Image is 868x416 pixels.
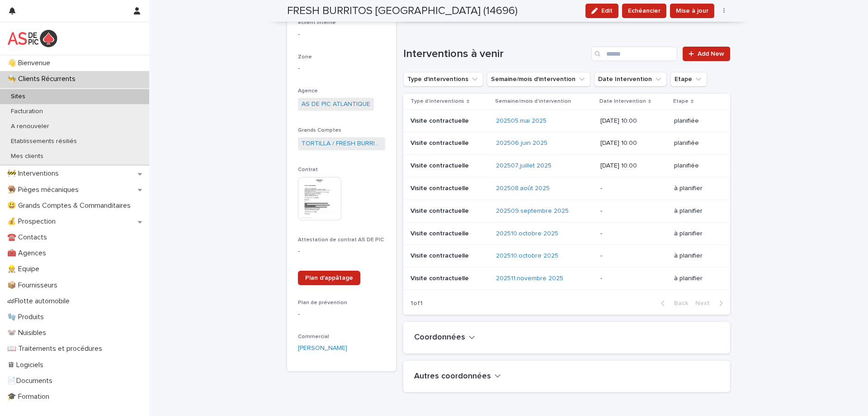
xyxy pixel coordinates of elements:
[669,300,688,306] span: Back
[622,4,666,18] button: Echéancier
[403,177,730,200] tr: Visite contractuelle202508.août 2025 -à planifier
[4,233,54,242] p: ☎️ Contacts
[600,162,666,170] p: [DATE] 10:00
[4,138,84,145] p: Etablissements résiliés
[4,297,77,306] p: 🏎Flotte automobile
[410,275,489,282] p: Visite contractuelle
[298,30,385,39] p: -
[496,185,550,192] a: 202508.août 2025
[414,333,475,343] button: Coordonnées
[4,93,33,100] p: Sites
[4,392,57,401] p: 🎓 Formation
[698,51,724,57] span: Add New
[496,207,569,215] a: 202509.septembre 2025
[403,155,730,177] tr: Visite contractuelle202507.juillet 2025 [DATE] 10:00planifiée
[601,8,613,14] span: Edit
[4,377,60,385] p: 📄Documents
[4,153,51,160] p: Mes clients
[674,139,716,147] p: planifiée
[410,207,489,215] p: Visite contractuelle
[600,185,666,192] p: -
[674,252,716,260] p: à planifier
[403,268,730,290] tr: Visite contractuelle202511.novembre 2025 -à planifier
[298,64,385,73] p: -
[298,20,336,25] span: #client interne
[4,201,138,210] p: 😃 Grands Comptes & Commanditaires
[403,72,483,86] button: Type d'interventions
[600,117,666,125] p: [DATE] 10:00
[683,47,730,61] a: Add New
[298,247,385,256] p: -
[496,162,552,170] a: 202507.juillet 2025
[495,96,571,106] p: Semaine/mois d'intervention
[670,72,707,86] button: Etape
[600,207,666,215] p: -
[410,96,464,106] p: Type d'interventions
[298,88,318,94] span: Agence
[414,372,501,382] button: Autres coordonnées
[302,139,382,148] a: TORTILLA / FRESH BURRITOS
[4,59,57,67] p: 👋 Bienvenue
[487,72,590,86] button: Semaine/mois d'intervention
[7,29,57,48] img: yKcqic14S0S6KrLdrqO6
[410,230,489,238] p: Visite contractuelle
[4,75,83,83] p: 👨‍🍳 Clients Récurrents
[4,329,53,337] p: 🐭 Nuisibles
[594,72,667,86] button: Date Intervention
[654,299,692,307] button: Back
[496,230,558,238] a: 202510.octobre 2025
[674,117,716,125] p: planifiée
[410,139,489,147] p: Visite contractuelle
[4,123,57,130] p: A renouveler
[4,344,109,353] p: 📖 Traitements et procédures
[600,275,666,282] p: -
[298,237,384,243] span: Attestation de contrat AS DE PIC
[298,300,347,306] span: Plan de prévention
[298,344,347,353] a: [PERSON_NAME]
[403,110,730,132] tr: Visite contractuelle202505.mai 2025 [DATE] 10:00planifiée
[585,4,618,18] button: Edit
[410,252,489,260] p: Visite contractuelle
[670,4,714,18] button: Mise à jour
[591,47,677,61] input: Search
[600,252,666,260] p: -
[410,185,489,192] p: Visite contractuelle
[673,96,689,106] p: Etape
[298,128,341,133] span: Grands Comptes
[674,275,716,282] p: à planifier
[4,281,65,290] p: 📦 Fournisseurs
[403,245,730,268] tr: Visite contractuelle202510.octobre 2025 -à planifier
[4,169,66,178] p: 🚧 Interventions
[599,96,646,106] p: Date Intervention
[600,230,666,238] p: -
[302,100,370,109] a: AS DE PIC ATLANTIQUE
[414,333,465,343] h2: Coordonnées
[4,265,47,273] p: 👷 Equipe
[410,117,489,125] p: Visite contractuelle
[695,300,715,306] span: Next
[298,271,360,285] a: Plan d'appâtage
[414,372,491,382] h2: Autres coordonnées
[287,5,518,18] h2: FRESH BURRITOS [GEOGRAPHIC_DATA] (14696)
[4,313,51,321] p: 🧤 Produits
[674,207,716,215] p: à planifier
[676,6,708,15] span: Mise à jour
[692,299,730,307] button: Next
[4,108,50,115] p: Facturation
[298,54,312,60] span: Zone
[298,167,318,172] span: Contrat
[4,186,86,194] p: 🪤 Pièges mécaniques
[496,117,547,125] a: 202505.mai 2025
[403,222,730,245] tr: Visite contractuelle202510.octobre 2025 -à planifier
[298,310,385,319] p: -
[4,361,51,369] p: 🖥 Logiciels
[628,6,660,15] span: Echéancier
[298,334,329,339] span: Commercial
[403,292,430,315] p: 1 of 1
[305,275,353,281] span: Plan d'appâtage
[4,249,53,258] p: 🧰 Agences
[674,230,716,238] p: à planifier
[403,132,730,155] tr: Visite contractuelle202506.juin 2025 [DATE] 10:00planifiée
[496,252,558,260] a: 202510.octobre 2025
